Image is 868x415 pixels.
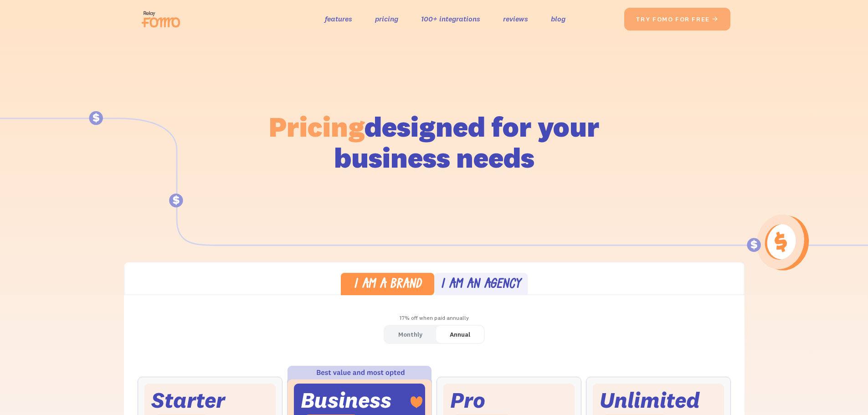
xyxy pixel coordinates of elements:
div: Business [301,390,391,410]
div: Annual [450,328,470,341]
div: Pro [450,390,485,410]
div: Unlimited [600,390,700,410]
a: pricing [375,12,398,26]
div: Monthly [398,328,422,341]
div: 17% off when paid annually [124,312,745,325]
a: blog [551,12,565,26]
h1: designed for your business needs [268,111,600,173]
a: features [325,12,352,26]
div: I am an agency [441,278,521,292]
span:  [712,15,719,23]
a: reviews [503,12,528,26]
a: 100+ integrations [421,12,480,26]
a: try fomo for free [624,8,730,31]
span: Pricing [269,109,365,144]
div: I am a brand [354,278,421,292]
div: Starter [151,390,225,410]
